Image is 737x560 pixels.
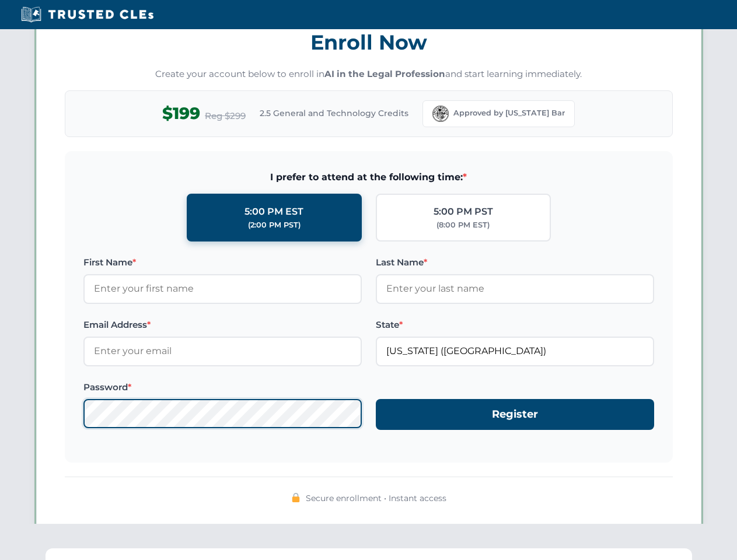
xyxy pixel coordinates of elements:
[83,318,362,332] label: Email Address
[432,106,449,122] img: Florida Bar
[324,68,445,79] strong: AI in the Legal Profession
[162,100,200,127] span: $199
[260,107,408,120] span: 2.5 General and Technology Credits
[205,109,246,123] span: Reg $299
[376,274,654,303] input: Enter your last name
[83,170,654,185] span: I prefer to attend at the following time:
[306,492,446,505] span: Secure enrollment • Instant access
[376,318,654,332] label: State
[291,493,301,502] img: 🔒
[376,399,654,430] button: Register
[83,256,362,269] label: First Name
[376,256,654,269] label: Last Name
[244,204,303,219] div: 5:00 PM EST
[436,219,490,231] div: (8:00 PM EST)
[83,380,362,394] label: Password
[83,274,362,303] input: Enter your first name
[248,219,301,231] div: (2:00 PM PST)
[83,337,362,366] input: Enter your email
[434,204,493,219] div: 5:00 PM PST
[453,107,565,119] span: Approved by [US_STATE] Bar
[65,24,673,61] h3: Enroll Now
[376,337,654,366] input: Florida (FL)
[18,6,157,23] img: Trusted CLEs
[65,68,673,81] p: Create your account below to enroll in and start learning immediately.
